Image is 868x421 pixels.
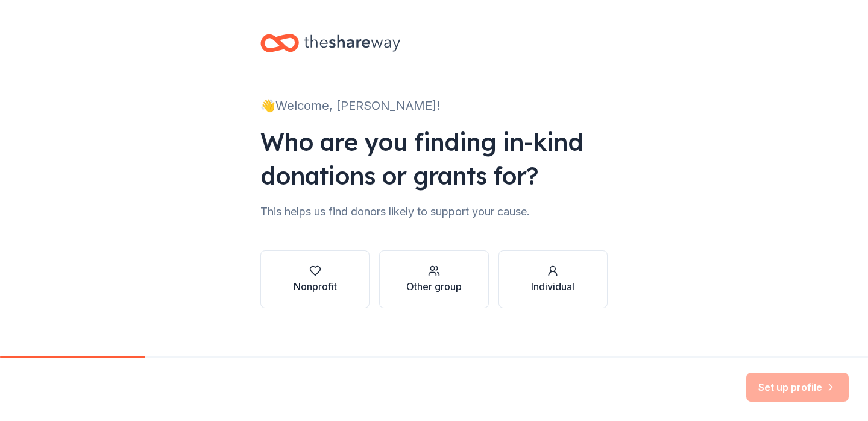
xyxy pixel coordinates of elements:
[260,96,608,115] div: 👋 Welcome, [PERSON_NAME]!
[260,125,608,192] div: Who are you finding in-kind donations or grants for?
[406,279,462,294] div: Other group
[294,279,337,294] div: Nonprofit
[260,202,608,221] div: This helps us find donors likely to support your cause.
[498,250,608,308] button: Individual
[379,250,488,308] button: Other group
[260,250,370,308] button: Nonprofit
[531,279,574,294] div: Individual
